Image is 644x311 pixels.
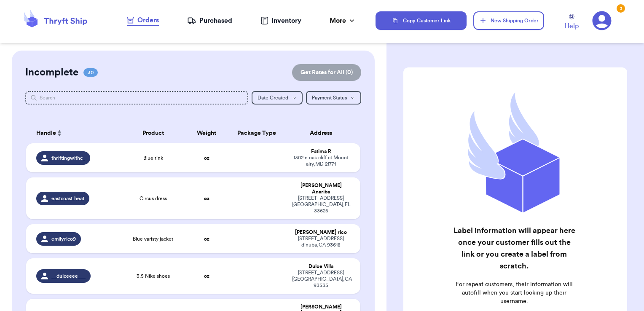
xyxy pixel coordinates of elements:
[187,123,227,143] th: Weight
[292,64,361,81] button: Get Rates for All (0)
[227,123,287,143] th: Package Type
[187,16,232,26] a: Purchased
[120,123,187,143] th: Product
[292,229,351,236] div: [PERSON_NAME] rico
[51,155,85,161] span: thriftingwithc_
[592,11,612,30] a: 3
[330,16,356,26] div: More
[137,273,170,279] span: 3.5 Nike shoes
[127,15,159,25] div: Orders
[204,155,209,161] strong: oz
[51,195,84,202] span: eastcoast.heat
[36,129,56,138] span: Handle
[292,270,351,289] div: [STREET_ADDRESS] [GEOGRAPHIC_DATA] , CA 93535
[306,91,361,105] button: Payment Status
[473,11,544,30] button: New Shipping Order
[127,15,159,26] a: Orders
[564,21,579,31] span: Help
[204,273,209,279] strong: oz
[204,196,209,201] strong: oz
[617,4,625,13] div: 3
[292,148,351,155] div: Fatima R
[140,195,167,202] span: Circus dress
[260,16,301,26] a: Inventory
[252,91,303,105] button: Date Created
[452,280,577,306] p: For repeat customers, their information will autofill when you start looking up their username.
[292,155,351,167] div: 1302 n oak cliff ct Mount airy , MD 21771
[452,225,577,272] h2: Label information will appear here once your customer fills out the link or you create a label fr...
[292,236,351,248] div: [STREET_ADDRESS] dinuba , CA 93618
[51,236,76,242] span: emilyrico9
[292,182,351,195] div: [PERSON_NAME] Anariba
[376,11,467,30] button: Copy Customer Link
[292,263,351,270] div: Dulce Villa
[143,155,163,161] span: Blue tink
[51,273,86,279] span: __dulceeee___
[83,68,98,77] span: 30
[258,95,288,100] span: Date Created
[204,236,209,241] strong: oz
[312,95,347,100] span: Payment Status
[25,66,78,79] h2: Incomplete
[133,236,173,242] span: Blue varisty jacket
[25,91,249,105] input: Search
[56,128,63,138] button: Sort ascending
[287,123,361,143] th: Address
[564,14,579,31] a: Help
[292,195,351,214] div: [STREET_ADDRESS] [GEOGRAPHIC_DATA] , FL 33625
